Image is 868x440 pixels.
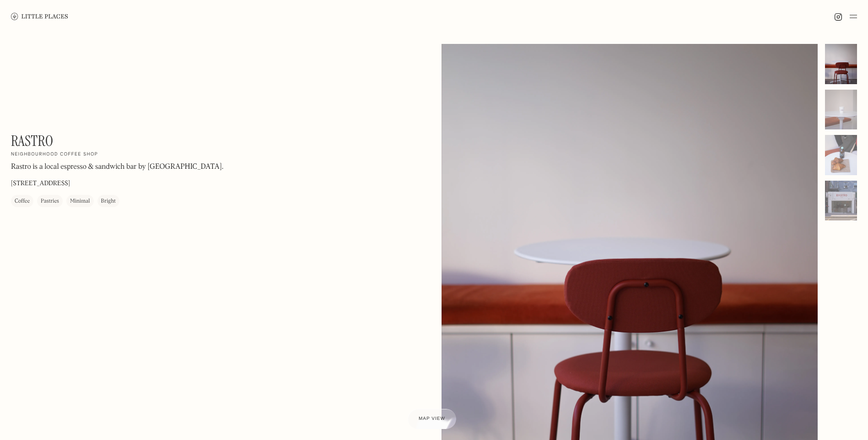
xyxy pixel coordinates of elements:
[11,179,70,188] p: [STREET_ADDRESS]
[11,161,223,172] p: Rastro is a local espresso & sandwich bar by [GEOGRAPHIC_DATA].
[408,409,456,429] a: Map view
[101,197,116,206] div: Bright
[70,197,90,206] div: Minimal
[11,151,98,158] h2: Neighbourhood coffee shop
[11,132,54,150] h1: Rastro
[41,197,59,206] div: Pastries
[419,416,445,421] span: Map view
[15,197,30,206] div: Coffee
